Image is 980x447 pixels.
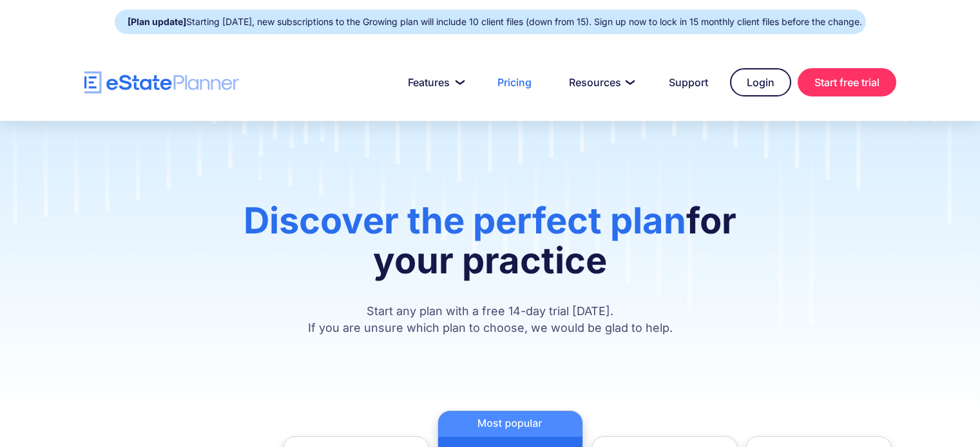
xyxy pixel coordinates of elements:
[392,69,476,95] a: Features
[482,69,547,95] a: Pricing
[128,13,862,31] div: Starting [DATE], new subscriptions to the Growing plan will include 10 client files (down from 15...
[215,201,765,293] h1: for your practice
[553,69,647,95] a: Resources
[215,303,765,336] p: Start any plan with a free 14-day trial [DATE]. If you are unsure which plan to choose, we would ...
[128,16,186,27] strong: [Plan update]
[653,69,724,95] a: Support
[730,68,791,96] a: Login
[244,199,686,242] span: Discover the perfect plan
[798,68,896,96] a: Start free trial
